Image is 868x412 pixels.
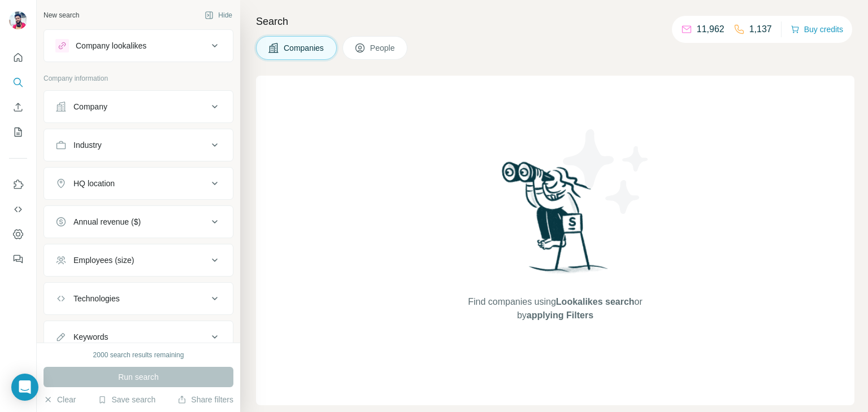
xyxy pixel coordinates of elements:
[527,310,593,320] span: applying Filters
[370,42,396,54] span: People
[44,132,233,159] button: Industry
[44,394,76,405] button: Clear
[9,174,27,195] button: Use Surfe on LinkedIn
[73,331,108,343] div: Keywords
[197,7,240,24] button: Hide
[9,47,27,68] button: Quick start
[73,293,120,304] div: Technologies
[9,122,27,142] button: My lists
[9,72,27,93] button: Search
[73,101,107,112] div: Company
[177,394,233,405] button: Share filters
[555,121,657,222] img: Surfe Illustration - Stars
[9,249,27,269] button: Feedback
[256,14,854,29] h4: Search
[73,139,102,151] div: Industry
[44,247,233,274] button: Employees (size)
[556,297,635,306] span: Lookalikes search
[9,97,27,117] button: Enrich CSV
[93,350,184,360] div: 2000 search results remaining
[44,73,233,84] p: Company information
[98,394,155,405] button: Save search
[9,199,27,220] button: Use Surfe API
[791,21,843,37] button: Buy credits
[497,159,614,284] img: Surfe Illustration - Woman searching with binoculars
[465,295,645,322] span: Find companies using or by
[284,42,325,54] span: Companies
[697,23,724,36] p: 11,962
[76,40,146,51] div: Company lookalikes
[11,374,38,401] div: Open Intercom Messenger
[44,208,233,235] button: Annual revenue ($)
[44,285,233,312] button: Technologies
[9,224,27,244] button: Dashboard
[44,323,233,350] button: Keywords
[73,216,141,227] div: Annual revenue ($)
[73,178,115,189] div: HQ location
[44,10,79,20] div: New search
[44,32,233,59] button: Company lookalikes
[73,255,134,266] div: Employees (size)
[44,93,233,120] button: Company
[44,170,233,197] button: HQ location
[9,11,27,29] img: Avatar
[749,23,772,36] p: 1,137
